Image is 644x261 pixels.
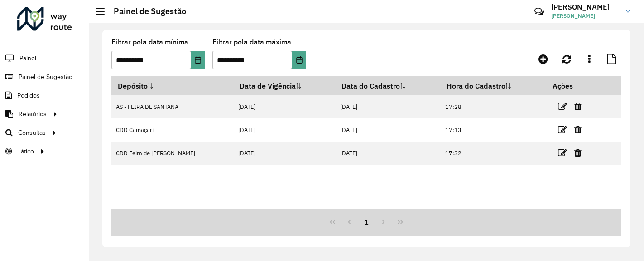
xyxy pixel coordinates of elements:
a: Excluir [574,123,582,136]
td: CDD Camaçari [111,118,233,142]
span: Painel de Sugestão [19,72,72,82]
td: [DATE] [233,142,335,165]
button: 1 [358,213,375,231]
a: Excluir [574,147,582,159]
span: Painel [19,54,36,63]
button: Choose Date [191,51,205,69]
td: [DATE] [336,95,441,118]
a: Editar [558,147,567,159]
a: Excluir [574,100,582,113]
td: CDD Feira de [PERSON_NAME] [111,142,233,165]
button: Choose Date [292,51,306,69]
th: Data do Cadastro [336,76,441,95]
td: [DATE] [233,118,335,142]
td: [DATE] [336,118,441,142]
span: Pedidos [17,91,40,100]
a: Editar [558,100,567,113]
span: Consultas [18,128,46,138]
td: 17:28 [441,95,546,118]
a: Editar [558,123,567,136]
th: Hora do Cadastro [441,76,546,95]
h3: [PERSON_NAME] [551,3,619,11]
td: [DATE] [336,142,441,165]
span: Tático [17,147,34,156]
td: [DATE] [233,95,335,118]
h2: Painel de Sugestão [105,6,186,16]
td: AS - FEIRA DE SANTANA [111,95,233,118]
span: [PERSON_NAME] [551,12,619,20]
th: Depósito [111,76,233,95]
th: Data de Vigência [233,76,335,95]
td: 17:32 [441,142,546,165]
a: Contato Rápido [529,2,549,21]
label: Filtrar pela data mínima [111,37,188,48]
td: 17:13 [441,118,546,142]
label: Filtrar pela data máxima [212,37,291,48]
th: Ações [546,76,601,95]
span: Relatórios [19,109,47,119]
